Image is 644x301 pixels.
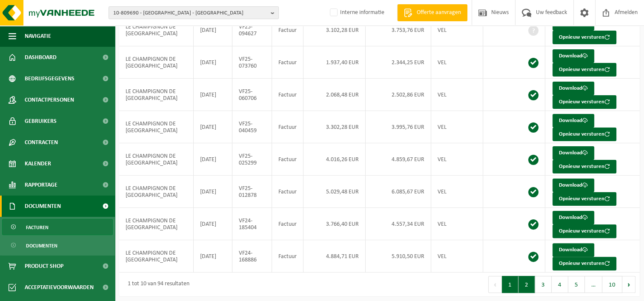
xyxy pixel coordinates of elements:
[431,46,483,79] td: VEL
[431,208,483,240] td: VEL
[552,192,616,206] button: Opnieuw versturen
[25,174,57,196] span: Rapportage
[25,196,61,217] span: Documenten
[552,211,594,224] a: Download
[26,219,49,236] span: Facturen
[272,176,303,208] td: Factuur
[232,208,272,240] td: VF24-185404
[431,240,483,273] td: VEL
[585,276,602,293] span: …
[552,82,594,95] a: Download
[25,68,74,89] span: Bedrijfsgegevens
[272,79,303,111] td: Factuur
[431,79,483,111] td: VEL
[552,224,616,238] button: Opnieuw versturen
[622,276,635,293] button: Next
[366,240,431,273] td: 5.910,50 EUR
[366,14,431,46] td: 3.753,76 EUR
[194,176,232,208] td: [DATE]
[272,143,303,176] td: Factuur
[232,240,272,273] td: VF24-168886
[232,111,272,143] td: VF25-040459
[232,46,272,79] td: VF25-073760
[25,111,57,132] span: Gebruikers
[552,128,616,141] button: Opnieuw versturen
[119,14,194,46] td: LE CHAMPIGNON DE [GEOGRAPHIC_DATA]
[552,276,568,293] button: 4
[303,111,366,143] td: 3.302,28 EUR
[328,6,384,19] label: Interne informatie
[552,63,616,77] button: Opnieuw versturen
[272,46,303,79] td: Factuur
[194,79,232,111] td: [DATE]
[552,49,594,63] a: Download
[431,14,483,46] td: VEL
[552,160,616,173] button: Opnieuw versturen
[25,277,94,298] span: Acceptatievoorwaarden
[552,31,616,44] button: Opnieuw versturen
[303,14,366,46] td: 3.102,28 EUR
[232,143,272,176] td: VF25-025299
[415,9,463,17] span: Offerte aanvragen
[194,14,232,46] td: [DATE]
[272,208,303,240] td: Factuur
[119,143,194,176] td: LE CHAMPIGNON DE [GEOGRAPHIC_DATA]
[366,111,431,143] td: 3.995,76 EUR
[119,208,194,240] td: LE CHAMPIGNON DE [GEOGRAPHIC_DATA]
[552,95,616,109] button: Opnieuw versturen
[552,179,594,192] a: Download
[602,276,622,293] button: 10
[431,111,483,143] td: VEL
[397,4,467,21] a: Offerte aanvragen
[303,46,366,79] td: 1.937,40 EUR
[232,79,272,111] td: VF25-060706
[194,111,232,143] td: [DATE]
[25,153,51,174] span: Kalender
[552,146,594,160] a: Download
[26,238,57,254] span: Documenten
[272,240,303,273] td: Factuur
[535,276,552,293] button: 3
[232,176,272,208] td: VF25-012878
[25,26,51,47] span: Navigatie
[194,143,232,176] td: [DATE]
[366,79,431,111] td: 2.502,86 EUR
[303,176,366,208] td: 5.029,48 EUR
[194,208,232,240] td: [DATE]
[552,257,616,270] button: Opnieuw versturen
[109,6,279,19] button: 10-809690 - [GEOGRAPHIC_DATA] - [GEOGRAPHIC_DATA]
[25,47,57,68] span: Dashboard
[194,46,232,79] td: [DATE]
[431,143,483,176] td: VEL
[552,243,594,257] a: Download
[194,240,232,273] td: [DATE]
[2,237,113,253] a: Documenten
[232,14,272,46] td: VF25-094627
[272,14,303,46] td: Factuur
[502,276,518,293] button: 1
[119,111,194,143] td: LE CHAMPIGNON DE [GEOGRAPHIC_DATA]
[113,7,267,20] span: 10-809690 - [GEOGRAPHIC_DATA] - [GEOGRAPHIC_DATA]
[119,176,194,208] td: LE CHAMPIGNON DE [GEOGRAPHIC_DATA]
[123,277,189,292] div: 1 tot 10 van 94 resultaten
[552,114,594,128] a: Download
[119,46,194,79] td: LE CHAMPIGNON DE [GEOGRAPHIC_DATA]
[25,132,58,153] span: Contracten
[431,176,483,208] td: VEL
[303,79,366,111] td: 2.068,48 EUR
[518,276,535,293] button: 2
[303,208,366,240] td: 3.766,40 EUR
[25,89,74,111] span: Contactpersonen
[303,143,366,176] td: 4.016,26 EUR
[366,176,431,208] td: 6.085,67 EUR
[119,79,194,111] td: LE CHAMPIGNON DE [GEOGRAPHIC_DATA]
[25,256,63,277] span: Product Shop
[2,219,113,235] a: Facturen
[119,240,194,273] td: LE CHAMPIGNON DE [GEOGRAPHIC_DATA]
[303,240,366,273] td: 4.884,71 EUR
[366,208,431,240] td: 4.557,34 EUR
[488,276,502,293] button: Previous
[366,46,431,79] td: 2.344,25 EUR
[272,111,303,143] td: Factuur
[366,143,431,176] td: 4.859,67 EUR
